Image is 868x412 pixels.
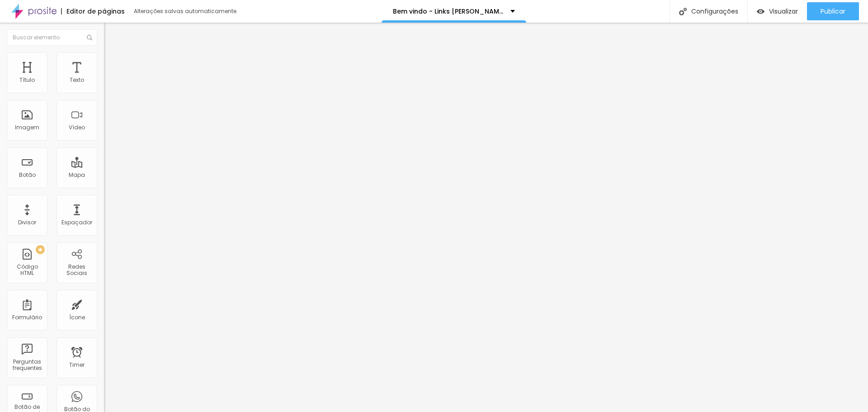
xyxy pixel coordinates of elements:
div: Editor de páginas [61,8,125,14]
div: Perguntas frequentes [9,359,45,372]
div: Botão [19,172,36,178]
div: Código HTML [9,264,45,277]
div: Imagem [15,124,39,131]
input: Buscar elemento [7,29,97,46]
button: Publicar [807,2,859,20]
div: Divisor [18,219,36,226]
img: view-1.svg [757,8,764,15]
p: Bem vindo - Links [PERSON_NAME] Fotografia Autoral [393,8,504,14]
span: Publicar [821,8,845,15]
img: Icone [679,8,687,15]
div: Texto [70,77,84,83]
div: Vídeo [69,124,85,131]
div: Título [19,77,35,83]
span: Visualizar [769,8,798,15]
div: Alterações salvas automaticamente [134,9,238,14]
iframe: Editor [104,23,868,412]
div: Espaçador [61,219,92,226]
div: Ícone [69,314,85,321]
img: Icone [87,35,92,40]
div: Timer [69,362,85,368]
div: Redes Sociais [59,264,94,277]
div: Mapa [69,172,85,178]
button: Visualizar [748,2,807,20]
div: Formulário [12,314,42,321]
